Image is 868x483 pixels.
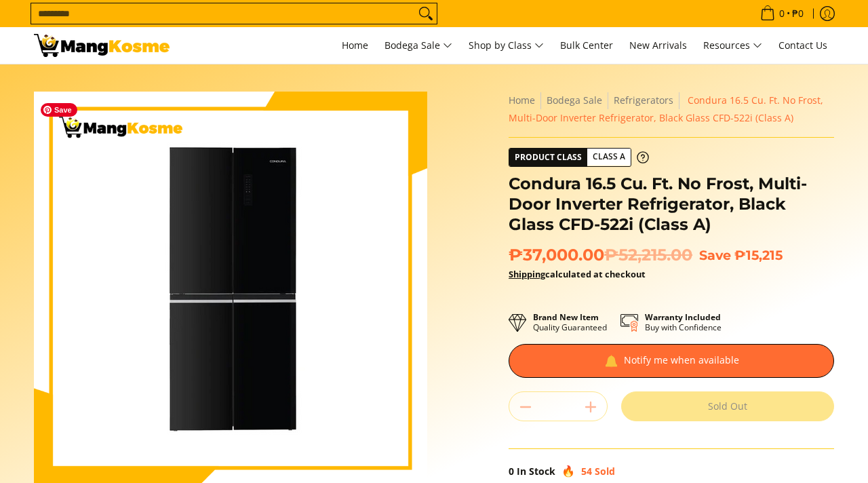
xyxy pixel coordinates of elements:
[560,39,613,52] span: Bulk Center
[509,94,535,107] a: Home
[699,247,731,263] span: Save
[595,465,615,478] span: Sold
[183,27,834,64] nav: Main Menu
[734,247,783,263] span: ₱15,215
[509,148,649,167] a: Product Class Class A
[509,245,692,265] span: ₱37,000.00
[553,27,620,64] a: Bulk Center
[703,37,762,54] span: Resources
[415,3,437,24] button: Search
[384,37,452,54] span: Bodega Sale
[41,103,77,117] span: Save
[509,465,514,478] span: 0
[509,174,834,235] h1: Condura 16.5 Cu. Ft. No Frost, Multi-Door Inverter Refrigerator, Black Glass CFD-522i (Class A)
[533,311,599,323] strong: Brand New Item
[756,6,808,21] span: •
[34,34,170,57] img: Condura 16.5 Cu. Ft. No Frost, Multi-Door Inverter Refrigerator, Black | Mang Kosme
[581,465,592,478] span: 54
[509,92,834,127] nav: Breadcrumbs
[342,39,368,52] span: Home
[790,9,806,18] span: ₱0
[533,312,607,332] p: Quality Guaranteed
[696,27,769,64] a: Resources
[629,39,687,52] span: New Arrivals
[509,149,587,166] span: Product Class
[509,94,823,124] span: Condura 16.5 Cu. Ft. No Frost, Multi-Door Inverter Refrigerator, Black Glass CFD-522i (Class A)
[34,96,427,480] img: Condura 16.5 Cu. Ft. No Frost, Multi-Door Inverter Refrigerator, Black Glass CFD-522i (Class A)
[772,27,834,64] a: Contact Us
[335,27,375,64] a: Home
[777,9,787,18] span: 0
[614,94,673,107] a: Refrigerators
[587,149,631,166] span: Class A
[517,465,555,478] span: In Stock
[469,37,544,54] span: Shop by Class
[509,268,646,280] strong: calculated at checkout
[462,27,551,64] a: Shop by Class
[778,39,827,52] span: Contact Us
[645,312,722,332] p: Buy with Confidence
[645,311,721,323] strong: Warranty Included
[604,245,692,265] del: ₱52,215.00
[547,94,602,107] a: Bodega Sale
[623,27,694,64] a: New Arrivals
[509,268,545,280] a: Shipping
[378,27,459,64] a: Bodega Sale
